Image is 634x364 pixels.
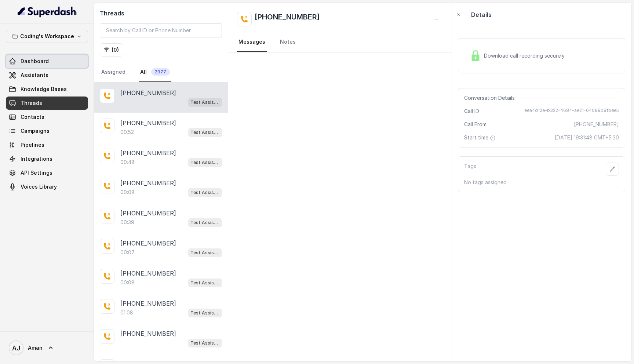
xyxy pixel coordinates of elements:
p: Test Assistant-3 [190,129,220,136]
span: Knowledge Bases [21,85,67,93]
p: [PHONE_NUMBER] [120,179,176,188]
span: API Settings [21,169,52,176]
span: Aman [28,344,43,352]
nav: Tabs [237,32,443,52]
a: Dashboard [6,55,88,68]
a: Threads [6,97,88,110]
a: Messages [237,32,267,52]
span: Call ID [464,108,479,115]
span: Voices Library [21,183,57,190]
p: Test Assistant-3 [190,99,220,106]
p: 00:07 [120,249,135,256]
button: Coding's Workspace [6,30,88,43]
span: Call From [464,121,487,128]
a: Integrations [6,152,88,165]
p: Details [471,10,492,19]
p: Test Assistant-3 [190,279,220,287]
span: Integrations [21,155,52,163]
p: Coding's Workspace [20,32,74,41]
a: Assigned [100,62,127,82]
a: Notes [278,32,297,52]
p: Test Assistant-3 [190,309,220,317]
p: Test Assistant-3 [190,219,220,226]
h2: [PHONE_NUMBER] [255,12,320,26]
span: Start time [464,134,497,141]
span: [DATE] 19:31:48 GMT+5:30 [555,134,619,141]
h2: Threads [100,9,222,18]
a: Knowledge Bases [6,83,88,96]
p: [PHONE_NUMBER] [120,149,176,157]
p: [PHONE_NUMBER] [120,329,176,338]
p: [PHONE_NUMBER] [120,119,176,127]
span: Download call recording securely [484,52,568,59]
span: Campaigns [21,127,50,135]
span: Threads [21,99,42,107]
span: [PHONE_NUMBER] [574,121,619,128]
p: Tags [464,163,476,176]
text: AJ [12,344,20,352]
a: API Settings [6,166,88,179]
p: 01:08 [120,309,133,316]
a: Aman [6,338,88,358]
a: Assistants [6,69,88,82]
p: 00:39 [120,219,134,226]
a: Pipelines [6,138,88,152]
a: Contacts [6,110,88,124]
span: Conversation Details [464,94,518,102]
nav: Tabs [100,62,222,82]
img: light.svg [18,6,77,18]
span: Dashboard [21,58,49,65]
p: 00:48 [120,159,135,166]
span: 2977 [151,68,170,76]
a: All2977 [139,62,171,82]
p: 00:08 [120,279,135,286]
span: Assistants [21,72,48,79]
img: Lock Icon [470,50,481,61]
p: Test Assistant- 2 [190,339,220,347]
a: Campaigns [6,124,88,138]
p: [PHONE_NUMBER] [120,209,176,218]
p: Test Assistant-3 [190,159,220,166]
p: [PHONE_NUMBER] [120,299,176,308]
p: Test Assistant-3 [190,189,220,196]
span: Pipelines [21,141,44,149]
p: 00:08 [120,189,135,196]
p: [PHONE_NUMBER] [120,239,176,248]
span: eea4d12e-b322-4684-ae21-04088b8fbee5 [524,108,619,115]
p: [PHONE_NUMBER] [120,88,176,97]
p: [PHONE_NUMBER] [120,269,176,278]
p: 00:52 [120,128,134,136]
button: (0) [100,43,123,57]
p: No tags assigned [464,179,619,186]
p: Test Assistant-3 [190,249,220,256]
span: Contacts [21,113,44,121]
input: Search by Call ID or Phone Number [100,23,222,37]
a: Voices Library [6,180,88,193]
